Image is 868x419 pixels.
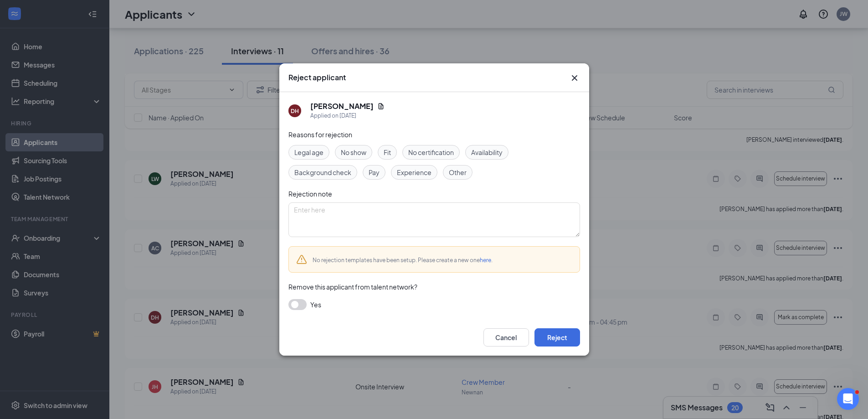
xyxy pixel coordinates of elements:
span: No rejection templates have been setup. Please create a new one . [313,257,493,264]
span: Remove this applicant from talent network? [288,283,417,291]
span: Reasons for rejection [288,130,352,139]
svg: Warning [296,254,307,265]
a: here [480,257,491,264]
span: Other [449,167,467,177]
h5: [PERSON_NAME] [310,101,374,111]
span: No show [341,147,366,157]
div: DH [291,107,299,115]
button: Cancel [483,328,529,347]
svg: Cross [569,72,580,83]
span: Fit [384,147,391,157]
span: Rejection note [288,190,332,198]
span: Background check [294,167,351,177]
svg: Document [377,103,385,110]
span: Yes [310,299,321,310]
span: No certification [408,147,454,157]
h3: Reject applicant [288,72,346,83]
span: Legal age [294,147,324,157]
span: Pay [369,167,380,177]
div: Applied on [DATE] [310,111,385,120]
iframe: Intercom live chat [837,388,859,410]
button: Close [569,72,580,83]
span: Availability [471,147,503,157]
button: Reject [534,328,580,347]
span: Experience [397,167,431,177]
